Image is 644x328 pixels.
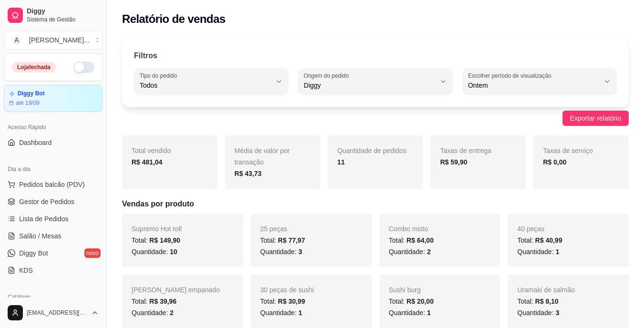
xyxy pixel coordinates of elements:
[517,225,544,233] span: 40 peças
[132,225,182,233] span: Supremo Hot roll
[278,297,305,305] span: R$ 30,99
[27,7,99,16] span: Diggy
[260,297,305,305] span: Total:
[260,225,287,233] span: 25 peças
[562,111,629,126] button: Exportar relatório
[260,248,302,256] span: Quantidade:
[389,297,434,305] span: Total:
[132,248,177,256] span: Quantidade:
[235,170,262,177] strong: R$ 43,73
[132,147,171,154] span: Total vendido
[4,4,102,27] a: DiggySistema de Gestão
[337,158,345,166] strong: 11
[468,81,600,90] span: Ontem
[440,147,491,154] span: Taxas de entrega
[278,236,305,244] span: R$ 77,97
[134,68,288,95] button: Tipo do pedidoTodos
[298,68,452,95] button: Origem do pedidoDiggy
[4,177,102,192] button: Pedidos balcão (PDV)
[134,50,157,61] p: Filtros
[16,99,40,107] article: até 19/09
[555,248,559,256] span: 1
[19,266,33,275] span: KDS
[12,62,56,72] div: Loja fechada
[407,297,434,305] span: R$ 20,00
[149,297,176,305] span: R$ 39,96
[298,248,302,256] span: 3
[4,289,102,305] div: Catálogo
[170,248,177,256] span: 10
[260,286,314,294] span: 30 peças de sushi
[517,297,558,305] span: Total:
[27,309,87,317] span: [EMAIL_ADDRESS][DOMAIN_NAME]
[407,236,434,244] span: R$ 64,00
[389,248,431,256] span: Quantidade:
[122,198,629,210] h5: Vendas por produto
[27,16,99,23] span: Sistema de Gestão
[298,309,302,317] span: 1
[132,297,176,305] span: Total:
[389,225,428,233] span: Combo misto
[389,286,421,294] span: Sushi burg
[4,85,102,112] a: Diggy Botaté 19/09
[4,135,102,150] a: Dashboard
[543,147,593,154] span: Taxas de serviço
[12,35,21,45] span: A
[260,309,302,317] span: Quantidade:
[132,158,163,166] strong: R$ 481,04
[19,214,69,224] span: Lista de Pedidos
[140,72,180,80] label: Tipo do pedido
[132,309,174,317] span: Quantidade:
[427,309,431,317] span: 1
[4,228,102,244] a: Salão / Mesas
[517,309,559,317] span: Quantidade:
[535,297,559,305] span: R$ 8,10
[19,231,61,241] span: Salão / Mesas
[304,81,435,90] span: Diggy
[468,72,554,80] label: Escolher período de visualização
[462,68,617,95] button: Escolher período de visualizaçãoOntem
[427,248,431,256] span: 2
[4,31,102,50] button: Select a team
[4,162,102,177] div: Dia a dia
[132,236,180,244] span: Total:
[4,263,102,278] a: KDS
[29,35,90,45] div: [PERSON_NAME] ...
[19,248,48,258] span: Diggy Bot
[149,236,180,244] span: R$ 149,90
[337,147,407,154] span: Quantidade de pedidos
[73,61,94,73] button: Alterar Status
[19,138,52,147] span: Dashboard
[570,113,621,123] span: Exportar relatório
[555,309,559,317] span: 3
[132,286,220,294] span: [PERSON_NAME] empanado
[235,147,290,166] span: Média de valor por transação
[19,180,85,189] span: Pedidos balcão (PDV)
[260,236,305,244] span: Total:
[517,248,559,256] span: Quantidade:
[122,11,225,27] h2: Relatório de vendas
[535,236,562,244] span: R$ 40,99
[4,194,102,209] a: Gestor de Pedidos
[517,286,575,294] span: Uramaki de salmão
[543,158,566,166] strong: R$ 0,00
[18,90,45,97] article: Diggy Bot
[140,81,271,90] span: Todos
[389,236,434,244] span: Total:
[4,120,102,135] div: Acesso Rápido
[4,211,102,226] a: Lista de Pedidos
[19,197,74,206] span: Gestor de Pedidos
[517,236,562,244] span: Total:
[4,246,102,261] a: Diggy Botnovo
[4,301,102,324] button: [EMAIL_ADDRESS][DOMAIN_NAME]
[440,158,467,166] strong: R$ 59,90
[304,72,352,80] label: Origem do pedido
[170,309,174,317] span: 2
[389,309,431,317] span: Quantidade:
